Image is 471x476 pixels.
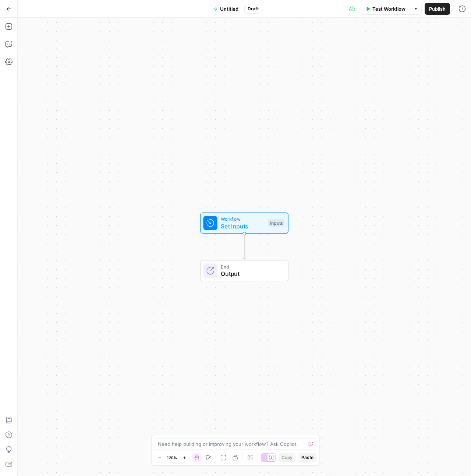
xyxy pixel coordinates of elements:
[167,455,177,461] span: 120%
[209,3,243,15] button: Untitled
[176,260,313,281] div: EndOutput
[243,234,245,259] g: Edge from start to end
[176,212,313,234] div: WorkflowSet InputsInputs
[221,216,265,223] span: Workflow
[221,263,281,270] span: End
[281,454,293,461] span: Copy
[298,453,316,462] button: Paste
[279,453,295,462] button: Copy
[361,3,410,15] button: Test Workflow
[268,219,284,227] div: Inputs
[425,3,450,15] button: Publish
[220,5,238,13] span: Untitled
[429,5,446,13] span: Publish
[372,5,406,13] span: Test Workflow
[221,269,281,278] span: Output
[221,222,265,231] span: Set Inputs
[301,454,314,461] span: Paste
[248,6,259,12] span: Draft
